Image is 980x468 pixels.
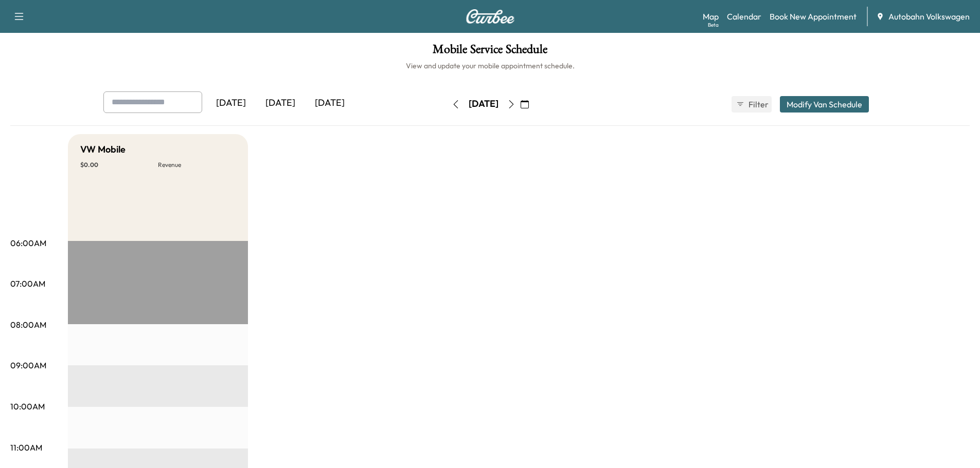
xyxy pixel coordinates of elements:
p: 11:00AM [10,441,42,454]
h5: VW Mobile [80,142,126,157]
span: Filter [749,98,767,110]
p: 09:00AM [10,359,46,371]
p: 07:00AM [10,277,45,290]
p: 06:00AM [10,237,46,249]
h6: View and update your mobile appointment schedule. [10,61,970,71]
span: Autobahn Volkswagen [888,10,970,23]
p: 08:00AM [10,319,46,331]
img: Curbee Logo [466,9,515,24]
div: Beta [708,21,719,29]
p: $ 0.00 [80,161,158,169]
a: MapBeta [703,10,719,23]
a: Book New Appointment [770,10,857,23]
div: [DATE] [206,91,256,115]
div: [DATE] [256,91,305,115]
button: Filter [732,96,772,113]
a: Calendar [727,10,761,23]
p: Revenue [158,161,236,169]
h1: Mobile Service Schedule [10,43,970,61]
div: [DATE] [305,91,354,115]
button: Modify Van Schedule [780,96,869,113]
p: 10:00AM [10,400,45,413]
div: [DATE] [469,98,498,110]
